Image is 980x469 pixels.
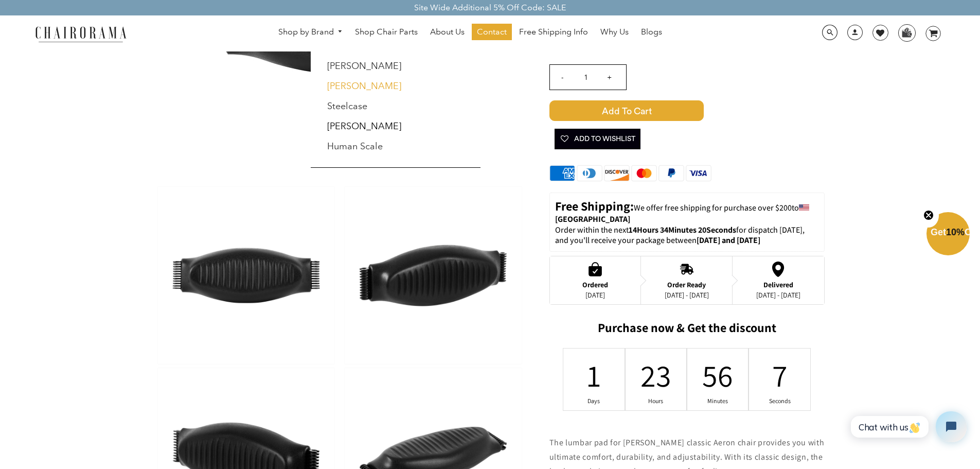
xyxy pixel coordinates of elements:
span: Contact [477,27,507,38]
a: Free Shipping Info [514,24,593,40]
button: Close teaser [918,204,939,228]
a: Shop Chair Parts [350,24,423,40]
a: Steelcase [327,100,367,112]
iframe: Tidio Chat [840,403,975,451]
a: Contact [472,24,512,40]
a: Why Us [595,24,634,40]
a: Human Scale [327,141,383,152]
nav: DesktopNavigation [176,24,764,43]
a: Shop by Brand [273,24,348,40]
span: Blogs [641,27,662,38]
a: [PERSON_NAME] [327,60,401,72]
a: [PERSON_NAME] [327,80,401,92]
a: [PERSON_NAME] [327,120,401,132]
span: Free Shipping Info [519,27,588,38]
a: About Us [425,24,470,40]
a: Blogs [636,24,667,40]
span: Get Off [931,227,978,237]
span: Shop Chair Parts [355,27,418,38]
span: Why Us [600,27,629,38]
span: About Us [430,27,465,38]
div: Get10%OffClose teaser [926,213,970,256]
span: 10% [946,227,965,237]
img: chairorama [29,25,132,43]
img: WhatsApp_Image_2024-07-12_at_16.23.01.webp [899,25,915,40]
